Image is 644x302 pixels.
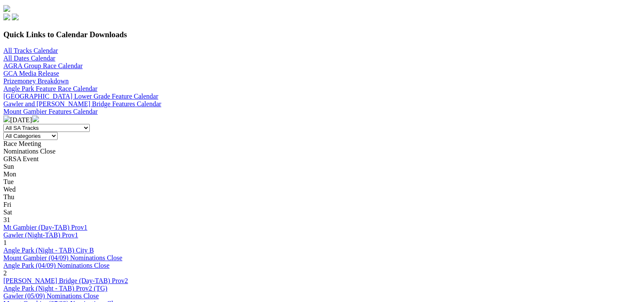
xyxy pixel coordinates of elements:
[3,140,641,148] div: Race Meeting
[3,100,161,107] a: Gawler and [PERSON_NAME] Bridge Features Calendar
[3,108,98,115] a: Mount Gambier Features Calendar
[3,193,641,201] div: Thu
[3,178,641,186] div: Tue
[3,186,641,193] div: Wed
[3,231,78,239] a: Gawler (Night-TAB) Prov1
[3,55,55,62] a: All Dates Calendar
[3,30,641,39] h3: Quick Links to Calendar Downloads
[3,93,158,100] a: [GEOGRAPHIC_DATA] Lower Grade Feature Calendar
[3,115,641,124] div: [DATE]
[3,262,110,269] a: Angle Park (04/09) Nominations Close
[32,115,39,122] img: chevron-right-pager-white.svg
[3,209,641,216] div: Sat
[12,14,19,20] img: twitter.svg
[3,277,128,284] a: [PERSON_NAME] Bridge (Day-TAB) Prov2
[3,14,10,20] img: facebook.svg
[3,224,87,231] a: Mt Gambier (Day-TAB) Prov1
[3,285,108,292] a: Angle Park (Night - TAB) Prov2 (TG)
[3,254,122,261] a: Mount Gambier (04/09) Nominations Close
[3,70,59,77] a: GCA Media Release
[3,163,641,170] div: Sun
[3,239,7,246] span: 1
[3,269,7,277] span: 2
[3,47,58,54] a: All Tracks Calendar
[3,155,641,163] div: GRSA Event
[3,5,10,12] img: logo-grsa-white.png
[3,216,10,223] span: 31
[3,62,83,69] a: AGRA Group Race Calendar
[3,247,94,254] a: Angle Park (Night - TAB) City B
[3,115,10,122] img: chevron-left-pager-white.svg
[3,85,97,92] a: Angle Park Feature Race Calendar
[3,77,69,85] a: Prizemoney Breakdown
[3,170,641,178] div: Mon
[3,148,641,155] div: Nominations Close
[3,292,99,299] a: Gawler (05/09) Nominations Close
[3,201,641,209] div: Fri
